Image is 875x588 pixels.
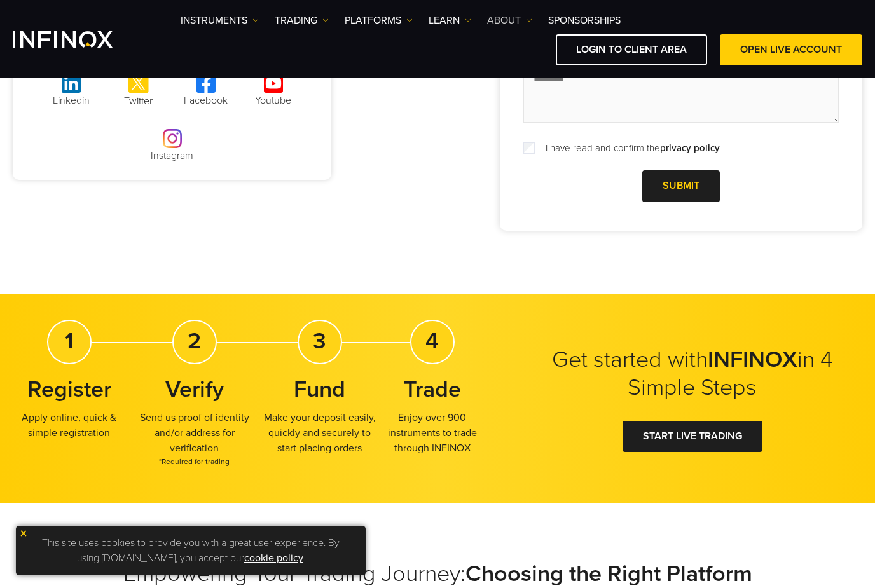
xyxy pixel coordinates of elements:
[720,34,862,65] a: OPEN LIVE ACCOUNT
[174,93,238,108] p: Facebook
[660,142,720,154] a: privacy policy
[13,410,125,441] p: Apply online, quick & simple registration
[556,34,707,65] a: LOGIN TO CLIENT AREA
[538,141,720,156] label: I have read and confirm the
[138,456,251,467] span: *Required for trading
[623,421,762,452] a: START LIVE TRADING
[39,93,103,108] p: Linkedin
[22,532,359,569] p: This site uses cookies to provide you with a great user experience. By using [DOMAIN_NAME], you a...
[429,13,471,28] a: Learn
[13,560,862,588] h2: Empowering Your Trading Journey:
[313,327,326,355] strong: 3
[141,148,204,163] p: Instagram
[487,13,532,28] a: ABOUT
[181,13,259,28] a: Instruments
[404,376,461,403] strong: Trade
[65,327,74,355] strong: 1
[165,376,224,403] strong: Verify
[19,529,28,538] img: yellow close icon
[294,376,345,403] strong: Fund
[345,13,413,28] a: PLATFORMS
[425,327,439,355] strong: 4
[27,376,111,403] strong: Register
[465,560,752,587] strong: Choosing the Right Platform
[708,346,797,373] strong: INFINOX
[660,142,720,154] strong: privacy policy
[138,410,251,467] p: Send us proof of identity and/or address for verification
[263,410,376,456] p: Make your deposit easily, quickly and securely to start placing orders
[534,346,851,402] h2: Get started with in 4 Simple Steps
[548,13,621,28] a: SPONSORSHIPS
[13,31,142,48] a: INFINOX Logo
[275,13,329,28] a: TRADING
[244,552,303,564] a: cookie policy
[188,327,201,355] strong: 2
[376,410,488,456] p: Enjoy over 900 instruments to trade through INFINOX
[107,93,170,109] p: Twitter
[242,93,305,108] p: Youtube
[642,170,720,202] a: Submit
